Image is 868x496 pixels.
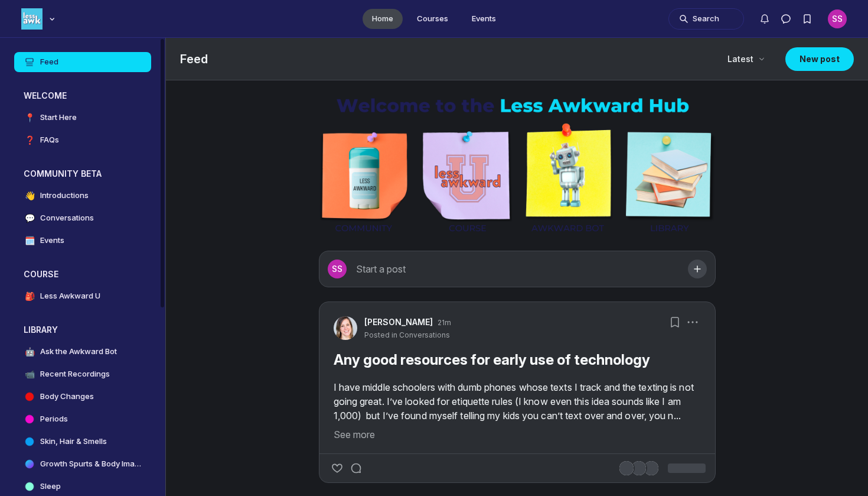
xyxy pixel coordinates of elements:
a: 📹Recent Recordings [14,364,151,384]
span: Latest [727,53,753,65]
a: 👋Introductions [14,186,151,206]
a: View Caitlin Amaral profile [334,316,357,340]
a: View Caitlin Amaral profile [364,316,433,328]
span: 👋 [24,190,35,202]
a: Home [363,9,403,29]
h4: Less Awkward U [40,290,100,302]
h4: Sleep [40,481,61,492]
a: Feed [14,52,151,72]
button: User menu options [828,9,847,28]
span: 📍 [24,112,35,124]
h4: Growth Spurts & Body Image [40,458,142,470]
div: SS [828,9,847,28]
button: LIBRARYCollapse space [14,320,151,339]
button: Bookmarks [797,8,818,30]
h4: Periods [40,413,68,425]
button: Posted in Conversations [364,330,450,340]
button: Post actions [684,314,701,330]
h3: COMMUNITY BETA [24,168,102,180]
button: COURSECollapse space [14,265,151,284]
a: Growth Spurts & Body Image [14,454,151,474]
a: 📍Start Here [14,108,151,128]
h4: Recent Recordings [40,368,110,380]
div: SS [328,260,347,278]
span: 💬 [24,212,35,224]
a: ❓FAQs [14,130,151,150]
a: 21m [438,318,451,328]
h4: Body Changes [40,391,94,403]
a: Events [462,9,505,29]
button: COMMUNITY BETACollapse space [14,164,151,183]
button: Bookmarks [667,314,683,330]
h4: Introductions [40,190,89,202]
h1: Feed [180,51,711,67]
span: ❓ [24,134,35,146]
a: Periods [14,409,151,429]
a: Courses [407,9,458,29]
button: Start a post [319,251,716,287]
header: Page Header [166,38,868,80]
h4: FAQs [40,134,59,146]
span: Start a post [356,263,406,275]
button: Direct messages [775,8,797,30]
p: I have middle schoolers with dumb phones whose texts I track and the texting is not going great. ... [334,380,701,423]
h4: Conversations [40,212,94,224]
span: 🤖 [24,346,35,358]
button: See more [334,427,701,442]
a: Any good resources for early use of technology [334,351,650,368]
button: Latest [720,48,771,70]
a: Skin, Hair & Smells [14,432,151,452]
button: New post [785,47,854,71]
button: Less Awkward Hub logo [21,7,58,31]
button: Search [668,8,744,30]
button: WELCOMECollapse space [14,86,151,105]
h4: Start Here [40,112,77,124]
img: Less Awkward Hub logo [21,8,43,30]
button: Notifications [754,8,775,30]
button: View Caitlin Amaral profile21mPosted in Conversations [364,316,451,340]
h4: Events [40,235,64,247]
button: Like the Any good resources for early use of technology post [329,460,345,476]
h4: Skin, Hair & Smells [40,436,107,448]
a: 🎒Less Awkward U [14,286,151,306]
a: Body Changes [14,387,151,407]
span: 🗓️ [24,235,35,247]
span: 🎒 [24,290,35,302]
a: 🤖Ask the Awkward Bot [14,342,151,362]
h4: Feed [40,56,58,68]
h4: Ask the Awkward Bot [40,346,117,358]
h3: LIBRARY [24,324,58,336]
a: 🗓️Events [14,231,151,251]
span: 📹 [24,368,35,380]
h3: COURSE [24,268,58,280]
a: 💬Conversations [14,208,151,228]
h3: WELCOME [24,90,67,102]
button: Comment on Any good resources for early use of technology [348,460,364,476]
